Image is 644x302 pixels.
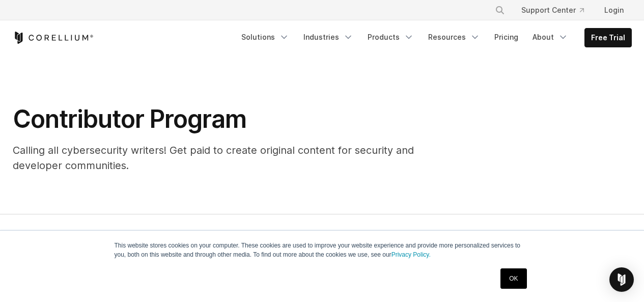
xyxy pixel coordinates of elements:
a: Login [596,1,632,19]
a: Support Center [513,1,592,19]
p: This website stores cookies on your computer. These cookies are used to improve your website expe... [115,241,530,259]
a: Resources [422,28,486,46]
h1: Contributor Program [13,104,443,134]
div: Open Intercom Messenger [609,267,634,292]
a: Products [361,28,420,46]
a: Solutions [235,28,295,46]
p: Calling all cybersecurity writers! Get paid to create original content for security and developer... [13,143,443,173]
a: Industries [297,28,359,46]
a: OK [500,268,526,289]
a: About [526,28,574,46]
a: Corellium Home [13,32,94,44]
a: Free Trial [585,29,631,47]
button: Search [491,1,509,19]
a: Pricing [488,28,524,46]
div: Navigation Menu [483,1,632,19]
a: Privacy Policy. [391,251,431,258]
div: Navigation Menu [235,28,632,47]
